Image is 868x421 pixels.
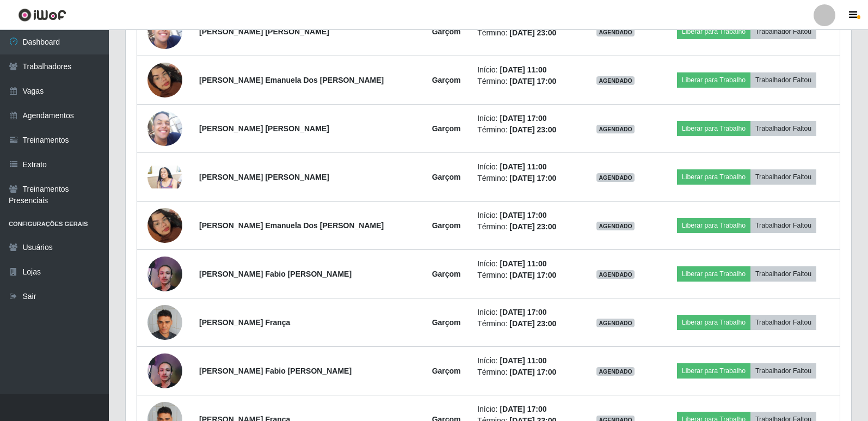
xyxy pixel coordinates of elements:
[596,222,635,230] span: AGENDADO
[18,8,66,22] img: CoreUI Logo
[750,315,816,330] button: Trabalhador Faltou
[677,266,750,282] button: Liberar para Trabalho
[199,173,329,181] strong: [PERSON_NAME] [PERSON_NAME]
[477,404,571,415] li: Início:
[477,64,571,76] li: Início:
[509,222,556,231] time: [DATE] 23:00
[477,124,571,136] li: Término:
[677,169,750,185] button: Liberar para Trabalho
[509,319,556,328] time: [DATE] 23:00
[432,367,461,375] strong: Garçom
[477,210,571,221] li: Início:
[596,270,635,279] span: AGENDADO
[199,318,290,327] strong: [PERSON_NAME] França
[147,111,182,146] img: 1693441138055.jpeg
[147,166,182,189] img: 1737978086826.jpeg
[477,113,571,124] li: Início:
[199,270,352,278] strong: [PERSON_NAME] Fabio [PERSON_NAME]
[750,363,816,379] button: Trabalhador Faltou
[500,211,546,219] time: [DATE] 17:00
[199,27,329,36] strong: [PERSON_NAME] [PERSON_NAME]
[147,251,182,297] img: 1737159671369.jpeg
[199,124,329,133] strong: [PERSON_NAME] [PERSON_NAME]
[596,125,635,133] span: AGENDADO
[477,221,571,233] li: Término:
[477,161,571,173] li: Início:
[677,24,750,39] button: Liberar para Trabalho
[477,318,571,330] li: Término:
[432,76,461,84] strong: Garçom
[432,173,461,181] strong: Garçom
[147,49,182,111] img: 1756135757654.jpeg
[477,270,571,281] li: Término:
[509,174,556,182] time: [DATE] 17:00
[509,28,556,37] time: [DATE] 23:00
[677,121,750,136] button: Liberar para Trabalho
[432,221,461,230] strong: Garçom
[199,221,384,230] strong: [PERSON_NAME] Emanuela Dos [PERSON_NAME]
[596,28,635,36] span: AGENDADO
[432,318,461,327] strong: Garçom
[750,24,816,39] button: Trabalhador Faltou
[509,77,556,86] time: [DATE] 17:00
[477,27,571,39] li: Término:
[677,363,750,379] button: Liberar para Trabalho
[509,271,556,279] time: [DATE] 17:00
[477,307,571,318] li: Início:
[477,367,571,378] li: Término:
[432,124,461,133] strong: Garçom
[596,367,635,376] span: AGENDADO
[750,72,816,88] button: Trabalhador Faltou
[500,162,546,171] time: [DATE] 11:00
[147,299,182,345] img: 1732199727580.jpeg
[500,259,546,268] time: [DATE] 11:00
[750,218,816,233] button: Trabalhador Faltou
[677,315,750,330] button: Liberar para Trabalho
[432,27,461,36] strong: Garçom
[199,367,352,375] strong: [PERSON_NAME] Fabio [PERSON_NAME]
[199,76,384,84] strong: [PERSON_NAME] Emanuela Dos [PERSON_NAME]
[596,173,635,182] span: AGENDADO
[477,173,571,184] li: Término:
[509,125,556,134] time: [DATE] 23:00
[750,266,816,282] button: Trabalhador Faltou
[477,258,571,270] li: Início:
[477,355,571,367] li: Início:
[500,308,546,316] time: [DATE] 17:00
[677,72,750,88] button: Liberar para Trabalho
[750,121,816,136] button: Trabalhador Faltou
[750,169,816,185] button: Trabalhador Faltou
[147,347,182,394] img: 1737159671369.jpeg
[477,76,571,87] li: Término:
[432,270,461,278] strong: Garçom
[509,368,556,376] time: [DATE] 17:00
[677,218,750,233] button: Liberar para Trabalho
[500,356,546,365] time: [DATE] 11:00
[596,319,635,327] span: AGENDADO
[500,405,546,413] time: [DATE] 17:00
[500,114,546,123] time: [DATE] 17:00
[596,76,635,85] span: AGENDADO
[147,14,182,49] img: 1693441138055.jpeg
[147,194,182,257] img: 1756135757654.jpeg
[500,65,546,74] time: [DATE] 11:00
